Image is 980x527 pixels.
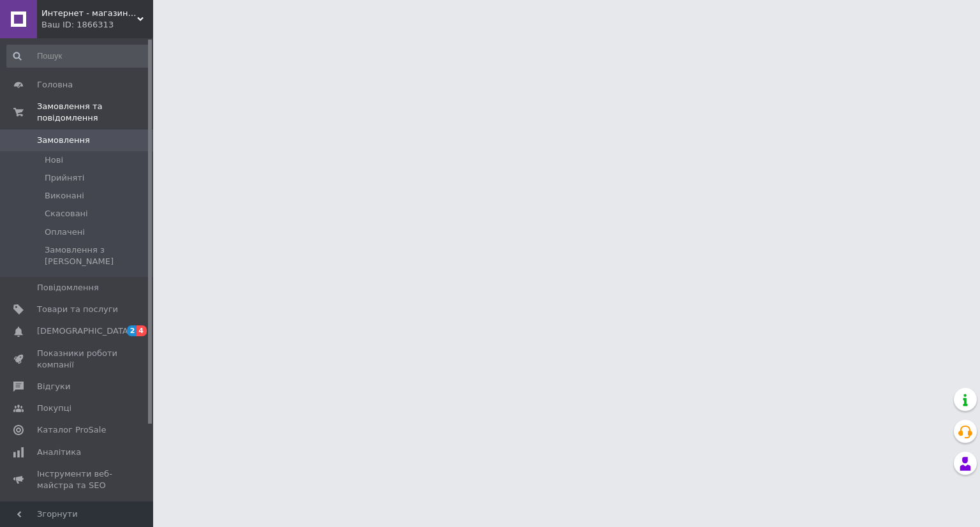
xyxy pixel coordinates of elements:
span: Товари та послуги [37,304,118,315]
span: Замовлення з [PERSON_NAME] [45,244,149,267]
span: Відгуки [37,381,70,392]
span: Повідомлення [37,282,99,293]
span: Виконані [45,190,84,202]
span: 4 [137,325,147,336]
span: Аналітика [37,447,81,458]
span: [DEMOGRAPHIC_DATA] [37,325,131,337]
input: Пошук [6,45,151,68]
span: Прийняті [45,172,84,184]
span: Показники роботи компанії [37,348,118,371]
span: Замовлення та повідомлення [37,101,153,124]
span: Оплачені [45,226,85,238]
span: Нові [45,154,63,166]
span: Замовлення [37,135,90,146]
span: 2 [127,325,137,336]
span: Скасовані [45,208,88,219]
div: Ваш ID: 1866313 [41,19,153,31]
span: Покупці [37,403,71,414]
span: Інструменти веб-майстра та SEO [37,468,118,491]
span: Каталог ProSale [37,424,106,436]
span: Головна [37,79,73,91]
span: Интернет - магазин Сервировка [41,8,137,19]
